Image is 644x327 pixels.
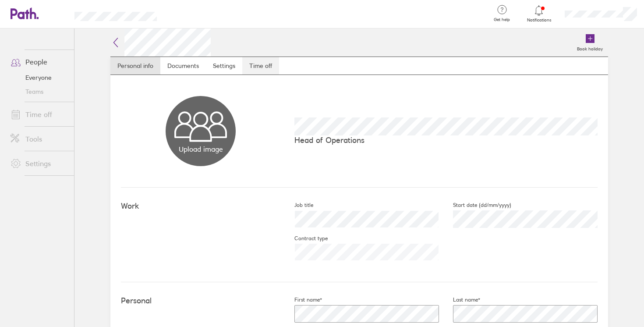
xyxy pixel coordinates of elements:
a: Personal info [110,57,160,75]
label: First name* [280,296,322,303]
a: Time off [4,106,74,123]
a: Notifications [525,4,553,23]
a: Tools [4,130,74,148]
a: Settings [206,57,242,75]
label: Book holiday [572,44,608,52]
h4: Personal [121,296,280,306]
span: Get help [488,17,516,22]
span: Notifications [525,18,553,23]
a: Everyone [4,71,74,85]
h4: Work [121,202,280,211]
label: Start date (dd/mm/yyyy) [439,202,511,209]
label: Contract type [280,235,328,242]
label: Last name* [439,296,480,303]
a: People [4,53,74,71]
a: Settings [4,155,74,172]
p: Head of Operations [294,135,598,145]
a: Time off [242,57,279,75]
a: Documents [160,57,206,75]
a: Book holiday [572,28,608,57]
a: Teams [4,85,74,99]
label: Job title [280,202,313,209]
